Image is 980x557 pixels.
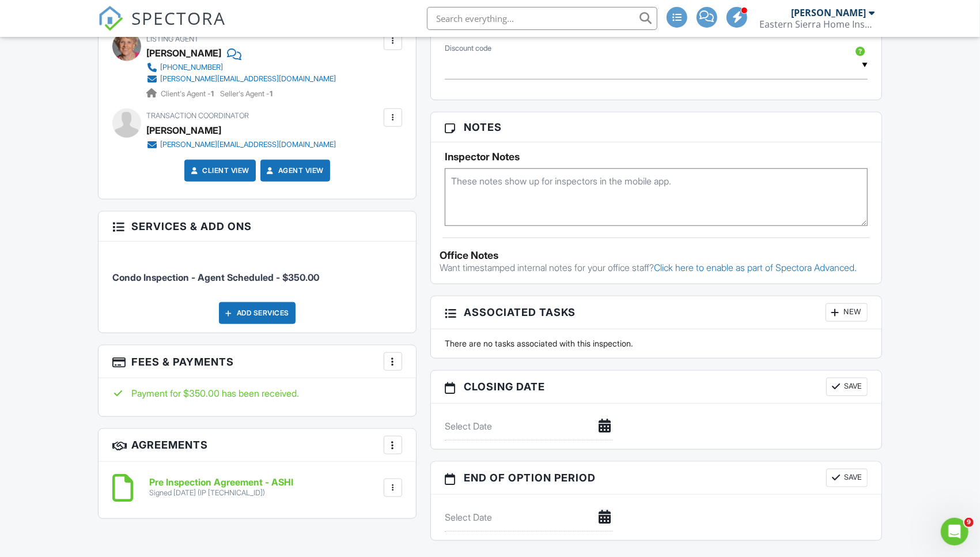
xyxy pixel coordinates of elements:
span: Closing date [464,379,545,394]
span: Seller's Agent - [220,89,273,98]
div: Eastern Sierra Home Inspections [759,18,875,30]
a: Agent View [264,165,324,176]
span: SPECTORA [131,6,226,30]
span: End of Option Period [464,470,596,486]
div: Signed [DATE] (IP [TECHNICAL_ID]) [149,488,293,498]
span: Listing Agent [146,35,199,43]
div: [PERSON_NAME][EMAIL_ADDRESS][DOMAIN_NAME] [160,74,336,84]
h3: Fees & Payments [99,345,416,378]
a: [PERSON_NAME][EMAIL_ADDRESS][DOMAIN_NAME] [146,73,336,85]
span: Condo Inspection - Agent Scheduled - $350.00 [112,272,319,283]
button: Save [826,378,868,396]
h3: Services & Add ons [99,212,416,242]
span: 9 [964,518,974,527]
h3: Notes [431,112,881,142]
span: Associated Tasks [464,304,576,320]
a: Pre Inspection Agreement - ASHI Signed [DATE] (IP [TECHNICAL_ID]) [149,477,293,498]
input: Search everything... [427,7,657,30]
div: Add Services [219,302,296,324]
a: Click here to enable as part of Spectora Advanced. [654,262,857,273]
div: Payment for $350.00 has been received. [112,387,402,400]
div: Office Notes [440,250,873,261]
strong: 1 [211,89,214,98]
a: [PERSON_NAME] [146,44,221,62]
div: [PHONE_NUMBER] [160,63,223,72]
h6: Pre Inspection Agreement - ASHI [149,477,293,488]
div: [PERSON_NAME][EMAIL_ADDRESS][DOMAIN_NAME] [160,140,336,149]
a: Client View [188,165,249,176]
button: Save [826,469,868,487]
div: [PERSON_NAME] [146,122,221,139]
div: [PERSON_NAME] [791,7,866,18]
li: Service: Condo Inspection - Agent Scheduled [112,250,402,293]
h5: Inspector Notes [445,151,868,163]
h3: Agreements [99,429,416,462]
a: [PHONE_NUMBER] [146,62,336,73]
input: Select Date [445,503,613,532]
a: SPECTORA [98,16,226,40]
input: Select Date [445,412,613,441]
div: New [826,303,868,322]
p: Want timestamped internal notes for your office staff? [440,261,873,274]
span: Client's Agent - [161,89,215,98]
div: There are no tasks associated with this inspection. [438,338,875,349]
strong: 1 [270,89,273,98]
img: The Best Home Inspection Software - Spectora [98,6,123,31]
iframe: Intercom live chat [941,518,968,545]
label: Discount code [445,43,491,54]
span: Transaction Coordinator [146,111,249,120]
a: [PERSON_NAME][EMAIL_ADDRESS][DOMAIN_NAME] [146,139,336,150]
